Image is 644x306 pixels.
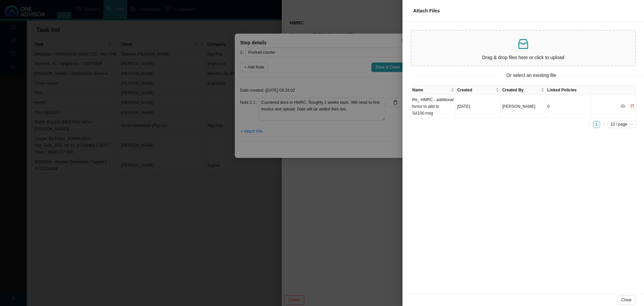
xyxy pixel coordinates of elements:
td: 0 [546,95,591,118]
span: [PERSON_NAME] [502,104,535,109]
th: Created [456,85,501,95]
button: left [586,121,593,128]
th: Name [411,85,456,95]
span: right [602,123,605,126]
span: Or select an existing file [502,72,561,79]
span: inboxDrag & drop files here or click to upload [411,31,635,65]
span: left [588,123,591,126]
span: delete [630,104,634,108]
th: Linked Policies [546,85,591,95]
button: right [600,121,607,128]
span: Created [457,87,494,93]
span: Created By [502,87,539,93]
li: Next Page [600,121,607,128]
div: Page Size [608,121,636,128]
button: Close [617,295,636,305]
li: 1 [593,121,600,128]
span: Close [621,297,632,303]
span: 10 / page [610,121,633,128]
span: cloud-download [621,104,625,108]
span: Name [412,87,449,93]
span: inbox [517,37,530,51]
li: Previous Page [586,121,593,128]
td: Re_ HMRC - additional forms to add to SA100.msg [411,95,456,118]
p: Drag & drop files here or click to upload [414,54,633,61]
span: Attach Files [413,8,440,13]
td: [DATE] [456,95,501,118]
a: 1 [593,121,600,128]
th: Created By [501,85,546,95]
